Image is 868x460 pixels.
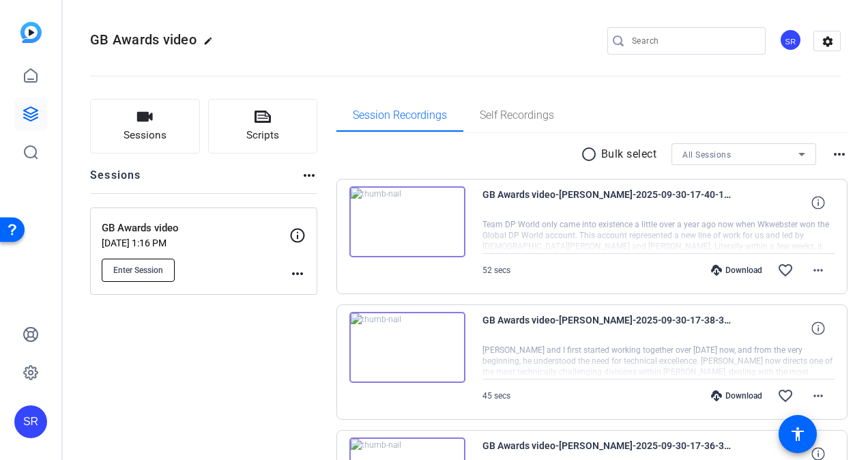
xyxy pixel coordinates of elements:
span: GB Awards video [90,31,197,48]
span: GB Awards video-[PERSON_NAME]-2025-09-30-17-38-35-312-0 [482,312,735,345]
span: All Sessions [682,150,731,160]
span: 52 secs [482,265,510,275]
mat-icon: edit [203,36,220,53]
span: Session Recordings [353,110,447,121]
div: Download [704,390,769,401]
span: Self Recordings [480,110,554,121]
input: Search [632,33,755,49]
img: thumb-nail [349,312,465,383]
span: Scripts [246,128,279,143]
button: Enter Session [102,259,175,282]
mat-icon: more_horiz [810,262,826,278]
span: Sessions [124,128,167,143]
div: SR [14,405,47,438]
mat-icon: more_horiz [810,388,826,404]
mat-icon: settings [814,31,841,52]
mat-icon: more_horiz [301,167,317,184]
div: Download [704,265,769,276]
span: GB Awards video-[PERSON_NAME]-2025-09-30-17-40-19-426-0 [482,186,735,219]
mat-icon: accessibility [790,426,806,442]
button: Sessions [90,99,200,154]
p: [DATE] 1:16 PM [102,238,289,248]
span: Enter Session [113,265,163,276]
span: 45 secs [482,391,510,401]
h2: Sessions [90,167,141,193]
ngx-avatar: Stephanie Raven [779,29,803,53]
mat-icon: favorite_border [777,262,794,278]
div: SR [779,29,802,51]
button: Scripts [208,99,318,154]
img: blue-gradient.svg [20,22,42,43]
p: Bulk select [601,146,657,162]
img: thumb-nail [349,186,465,257]
mat-icon: favorite_border [777,388,794,404]
p: GB Awards video [102,220,289,236]
mat-icon: more_horiz [831,146,848,162]
mat-icon: more_horiz [289,265,306,282]
mat-icon: radio_button_unchecked [581,146,601,162]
